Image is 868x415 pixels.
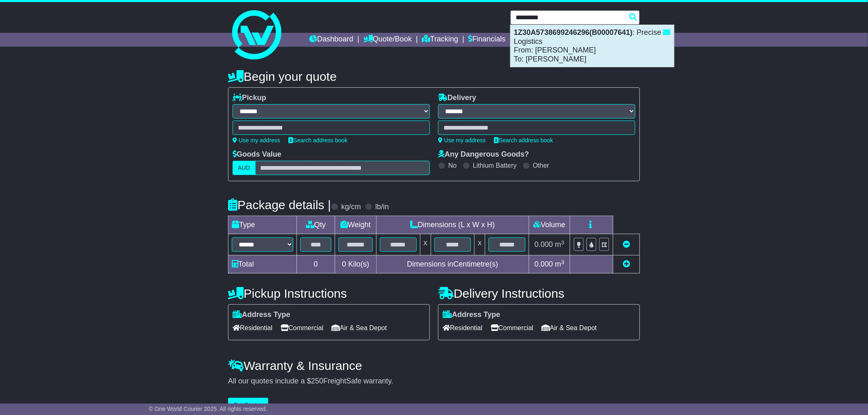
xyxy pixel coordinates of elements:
label: No [448,162,457,169]
label: lb/in [375,203,389,212]
h4: Warranty & Insurance [228,359,640,372]
a: Add new item [623,260,630,268]
span: Residential [233,322,272,334]
span: Air & Sea Depot [332,322,387,334]
span: © One World Courier 2025. All rights reserved. [149,406,267,412]
span: m [555,260,564,268]
sup: 3 [561,259,564,265]
label: Other [533,162,549,169]
label: Address Type [233,310,290,319]
label: AUD [233,161,256,175]
h4: Package details | [228,198,331,212]
span: 0.000 [535,260,553,268]
a: Quote/Book [363,33,412,47]
label: Lithium Battery [473,162,517,169]
label: Delivery [438,93,476,103]
div: All our quotes include a $ FreightSafe warranty. [228,377,640,386]
a: Financials [468,33,506,47]
span: Commercial [281,322,323,334]
button: Get Quotes [228,398,268,412]
label: kg/cm [341,203,361,212]
h4: Begin your quote [228,70,640,83]
td: Qty [297,216,335,234]
label: Pickup [233,93,266,103]
label: Goods Value [233,150,281,159]
span: Air & Sea Depot [542,322,597,334]
span: 0.000 [535,240,553,249]
td: Dimensions (L x W x H) [376,216,529,234]
h4: Pickup Instructions [228,287,430,300]
a: Search address book [494,137,553,144]
a: Use my address [438,137,486,144]
td: x [420,234,431,255]
td: Type [228,216,297,234]
a: Use my address [233,137,280,144]
td: Dimensions in Centimetre(s) [376,255,529,274]
a: Tracking [422,33,458,47]
sup: 3 [561,239,564,246]
td: 0 [297,255,335,274]
h4: Delivery Instructions [438,287,640,300]
span: 250 [311,377,323,385]
span: m [555,240,564,249]
td: Weight [335,216,377,234]
label: Address Type [443,310,500,319]
span: Commercial [491,322,533,334]
a: Search address book [288,137,347,144]
td: Volume [529,216,570,234]
div: : Precise Logistics From: [PERSON_NAME] To: [PERSON_NAME] [511,25,674,67]
span: Residential [443,322,482,334]
td: Total [228,255,297,274]
label: Any Dangerous Goods? [438,150,529,159]
a: Dashboard [309,33,353,47]
td: x [475,234,485,255]
strong: 1Z30A5738699246296(B00007641) [514,28,633,36]
a: Remove this item [623,240,630,249]
td: Kilo(s) [335,255,377,274]
span: 0 [342,260,346,268]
